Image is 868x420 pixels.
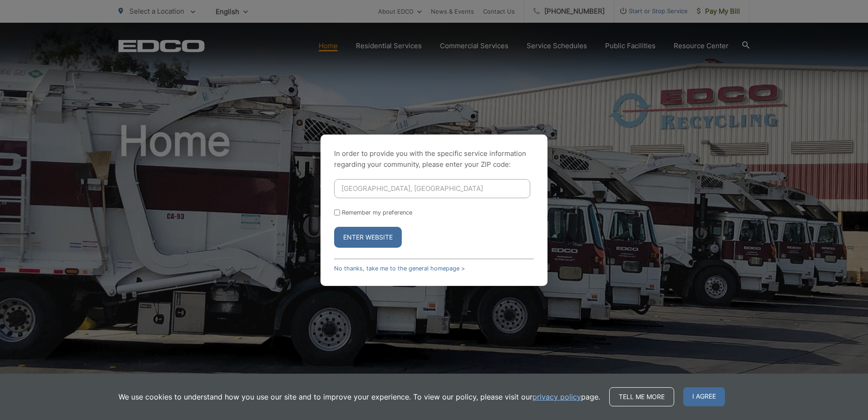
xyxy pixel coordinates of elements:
p: In order to provide you with the specific service information regarding your community, please en... [334,148,534,170]
a: No thanks, take me to the general homepage > [334,265,465,272]
a: Tell me more [609,387,674,406]
p: We use cookies to understand how you use our site and to improve your experience. To view our pol... [118,391,600,402]
span: I agree [683,387,725,406]
button: Enter Website [334,227,402,248]
input: Enter ZIP Code [334,179,530,198]
label: Remember my preference [342,209,412,216]
a: privacy policy [533,391,581,402]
